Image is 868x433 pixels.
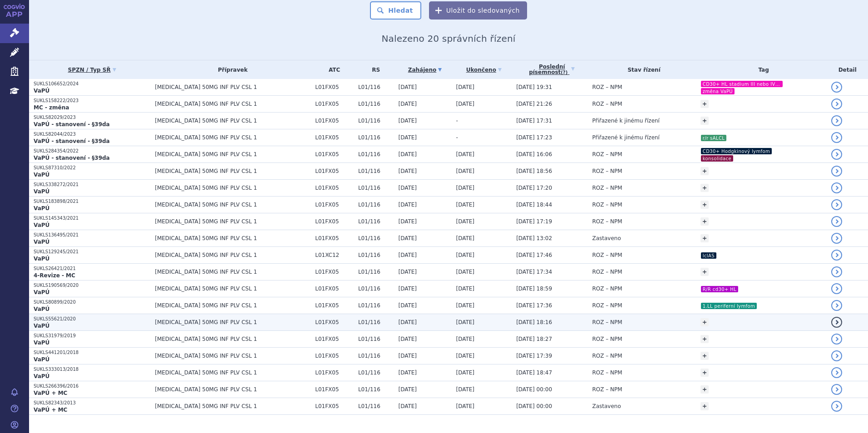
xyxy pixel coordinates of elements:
[516,235,552,241] span: [DATE] 13:02
[592,403,621,409] span: Zastaveno
[592,84,622,90] span: ROZ – NPM
[34,289,49,295] strong: VaPÚ
[831,182,842,193] a: detail
[155,235,311,241] span: [MEDICAL_DATA] 50MG INF PLV CSL 1
[398,369,417,376] span: [DATE]
[315,185,354,191] span: L01FX05
[398,269,417,275] span: [DATE]
[516,269,552,275] span: [DATE] 17:34
[831,216,842,227] a: detail
[398,101,417,107] span: [DATE]
[561,70,567,75] abbr: (?)
[831,132,842,143] a: detail
[358,185,394,191] span: L01/116
[34,272,75,279] strong: 4-Revize - MC
[592,118,659,124] span: Přiřazené k jinému řízení
[398,84,417,90] span: [DATE]
[34,215,150,221] p: SUKLS145343/2021
[398,285,417,292] span: [DATE]
[700,268,709,276] a: +
[831,98,842,109] a: detail
[516,302,552,309] span: [DATE] 17:36
[592,252,622,258] span: ROZ – NPM
[155,218,311,225] span: [MEDICAL_DATA] 50MG INF PLV CSL 1
[354,60,394,79] th: RS
[358,151,394,157] span: L01/116
[315,151,354,157] span: L01FX05
[398,386,417,393] span: [DATE]
[831,300,842,311] a: detail
[516,353,552,359] span: [DATE] 17:39
[456,336,474,342] span: [DATE]
[700,234,709,242] a: +
[700,318,709,326] a: +
[34,256,49,262] strong: VaPÚ
[592,285,622,292] span: ROZ – NPM
[34,323,49,329] strong: VaPÚ
[34,165,150,171] p: SUKLS87310/2022
[315,319,354,325] span: L01FX05
[831,233,842,244] a: detail
[155,269,311,275] span: [MEDICAL_DATA] 50MG INF PLV CSL 1
[34,138,110,144] strong: VaPÚ - stanovení - §39da
[701,135,727,141] i: r/r sALCL
[831,334,842,344] a: detail
[456,185,474,191] span: [DATE]
[398,218,417,225] span: [DATE]
[456,353,474,359] span: [DATE]
[34,98,150,104] p: SUKLS158222/2023
[358,269,394,275] span: L01/116
[358,118,394,124] span: L01/116
[700,335,709,343] a: +
[34,282,150,289] p: SUKLS190569/2020
[429,1,527,20] button: Uložit do sledovaných
[315,336,354,342] span: L01FX05
[831,199,842,210] a: detail
[34,356,49,363] strong: VaPÚ
[592,151,622,157] span: ROZ – NPM
[516,151,552,157] span: [DATE] 16:06
[34,155,110,161] strong: VaPÚ - stanovení - §39da
[398,252,417,258] span: [DATE]
[592,269,622,275] span: ROZ – NPM
[358,369,394,376] span: L01/116
[34,266,150,272] p: SUKLS26421/2021
[831,317,842,328] a: detail
[456,134,458,141] span: -
[700,117,709,125] a: +
[358,336,394,342] span: L01/116
[516,168,552,174] span: [DATE] 18:56
[358,84,394,90] span: L01/116
[34,88,49,94] strong: VaPÚ
[456,285,474,292] span: [DATE]
[456,319,474,325] span: [DATE]
[155,168,311,174] span: [MEDICAL_DATA] 50MG INF PLV CSL 1
[456,151,474,157] span: [DATE]
[34,383,150,389] p: SUKLS266396/2016
[701,88,735,94] i: změna VaPÚ
[155,386,311,393] span: [MEDICAL_DATA] 50MG INF PLV CSL 1
[516,336,552,342] span: [DATE] 18:27
[398,403,417,409] span: [DATE]
[456,64,512,76] a: Ukončeno
[398,64,451,76] a: Zahájeno
[370,1,421,20] button: Hledat
[516,134,552,141] span: [DATE] 17:23
[398,118,417,124] span: [DATE]
[155,302,311,309] span: [MEDICAL_DATA] 50MG INF PLV CSL 1
[398,202,417,208] span: [DATE]
[150,60,311,79] th: Přípravek
[516,252,552,258] span: [DATE] 17:46
[315,235,354,241] span: L01FX05
[34,114,150,121] p: SUKLS82029/2023
[516,319,552,325] span: [DATE] 18:16
[381,33,515,44] span: Nalezeno 20 správních řízení
[398,302,417,309] span: [DATE]
[592,386,622,393] span: ROZ – NPM
[831,250,842,261] a: detail
[592,134,659,141] span: Přiřazené k jinému řízení
[592,336,622,342] span: ROZ – NPM
[701,286,738,292] i: R/R cd30+ HL
[358,235,394,241] span: L01/116
[34,349,150,356] p: SUKLS441201/2018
